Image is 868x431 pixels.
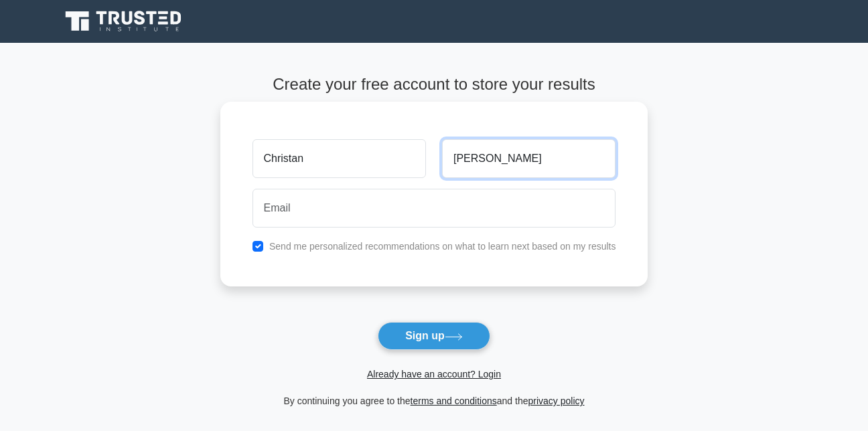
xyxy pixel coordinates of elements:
[269,241,616,252] label: Send me personalized recommendations on what to learn next based on my results
[411,396,497,406] a: terms and conditions
[442,139,616,178] input: Last name
[212,393,656,409] div: By continuing you agree to the and the
[367,369,501,379] a: Already have an account? Login
[252,189,616,228] input: Email
[220,75,648,94] h4: Create your free account to store your results
[378,322,490,350] button: Sign up
[528,396,585,406] a: privacy policy
[252,139,426,178] input: First name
